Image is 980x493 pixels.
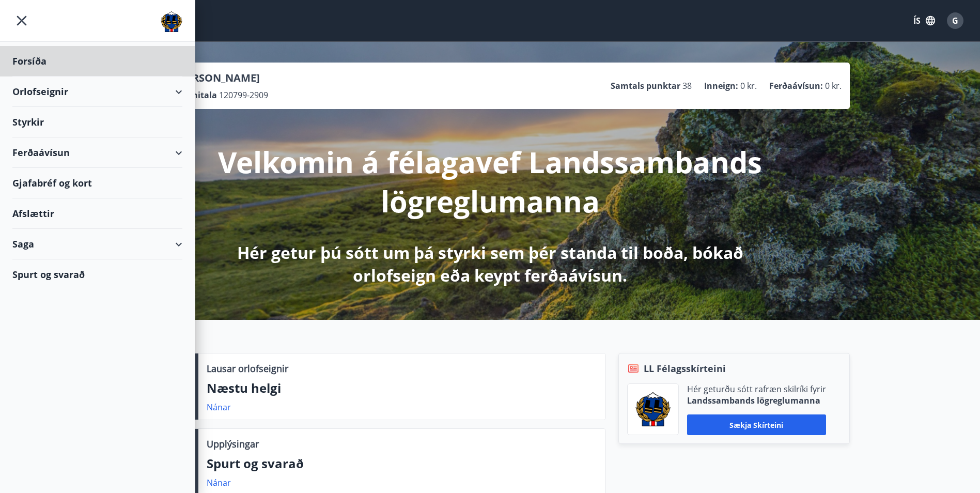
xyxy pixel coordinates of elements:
a: Nánar [207,477,231,488]
span: 120799-2909 [219,89,268,101]
span: 0 kr. [740,80,757,91]
button: Sækja skírteini [687,414,826,435]
p: Hér getur þú sótt um þá styrki sem þér standa til boða, bókað orlofseign eða keypt ferðaávísun. [217,241,763,287]
span: G [952,15,958,26]
div: Ferðaávísun [12,137,182,168]
p: Samtals punktar [611,80,680,91]
p: Landssambands lögreglumanna [687,395,826,406]
div: Gjafabréf og kort [12,168,182,198]
button: ÍS [908,11,941,30]
p: Velkomin á félagavef Landssambands lögreglumanna [217,142,763,221]
div: Styrkir [12,107,182,137]
p: Hér geturðu sótt rafræn skilríki fyrir [687,383,826,395]
div: Saga [12,229,182,259]
p: Lausar orlofseignir [207,362,288,375]
p: Inneign : [704,80,738,91]
p: [PERSON_NAME] [176,71,268,85]
div: Orlofseignir [12,76,182,107]
p: Spurt og svarað [207,455,597,472]
span: 0 kr. [825,80,842,91]
p: Upplýsingar [207,437,259,451]
div: Spurt og svarað [12,259,182,289]
p: Kennitala [176,89,217,101]
img: 1cqKbADZNYZ4wXUG0EC2JmCwhQh0Y6EN22Kw4FTY.png [635,392,671,426]
a: Nánar [207,402,231,413]
button: G [943,8,968,33]
p: Ferðaávísun : [769,80,823,91]
img: union_logo [161,11,182,32]
button: menu [12,11,31,30]
span: LL Félagsskírteini [644,362,726,375]
span: 38 [682,80,692,91]
p: Næstu helgi [207,379,597,397]
div: Forsíða [12,46,182,76]
div: Afslættir [12,198,182,229]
